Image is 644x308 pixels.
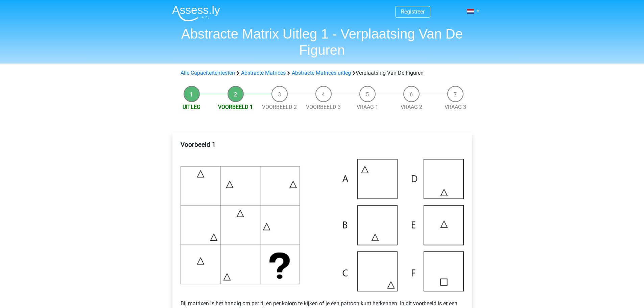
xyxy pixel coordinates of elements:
[445,104,466,110] a: Vraag 3
[401,8,425,15] a: Registreer
[292,70,351,76] a: Abstracte Matrices uitleg
[181,70,235,76] a: Alle Capaciteitentesten
[167,26,478,58] h1: Abstracte Matrix Uitleg 1 - Verplaatsing Van De Figuren
[181,159,464,291] img: Voorbeeld2.png
[357,104,378,110] a: Vraag 1
[178,69,467,77] div: Verplaatsing Van De Figuren
[172,5,220,21] img: Assessly
[183,104,200,110] a: Uitleg
[262,104,297,110] a: Voorbeeld 2
[306,104,341,110] a: Voorbeeld 3
[218,104,253,110] a: Voorbeeld 1
[181,141,216,148] b: Voorbeeld 1
[401,104,422,110] a: Vraag 2
[241,70,286,76] a: Abstracte Matrices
